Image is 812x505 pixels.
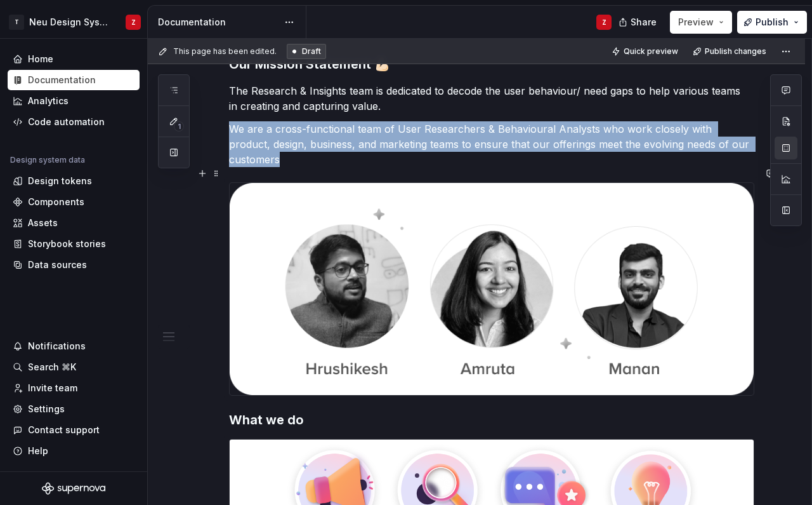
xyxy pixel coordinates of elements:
a: Components [8,192,140,212]
div: Search ⌘K [28,361,76,374]
div: T [9,15,24,30]
div: Documentation [158,16,278,29]
span: This page has been edited. [173,46,277,57]
a: Storybook stories [8,234,140,254]
div: Help [28,445,48,457]
div: Code automation [28,116,105,128]
img: aced7240-2a80-4f1d-a458-81c7a4c74c91.png [230,183,754,395]
button: TNeu Design SystemZ [3,8,145,36]
span: Preview [678,16,714,29]
button: Quick preview [608,43,684,60]
a: Design tokens [8,171,140,191]
a: Settings [8,399,140,419]
div: Components [28,196,84,208]
span: Draft [302,46,321,57]
div: Data sources [28,259,87,271]
div: Neu Design System [29,16,110,29]
button: Publish [737,11,807,34]
svg: Supernova Logo [42,482,105,495]
span: 1 [174,121,184,131]
div: Settings [28,403,65,415]
span: Share [631,16,657,29]
span: Publish [756,16,789,29]
a: Analytics [8,91,140,111]
h3: Our Mission Statement 💪🏻 [229,55,754,73]
p: We are a cross-functional team of User Researchers & Behavioural Analysts who work closely with p... [229,121,754,167]
a: Home [8,49,140,69]
div: Design tokens [28,175,92,187]
a: Documentation [8,70,140,90]
div: Analytics [28,95,69,107]
div: Storybook stories [28,238,106,250]
div: Home [28,53,53,65]
div: Assets [28,217,58,229]
div: Z [131,17,136,27]
div: Z [602,17,606,27]
h3: What we do [229,411,754,429]
button: Contact support [8,420,140,440]
a: Assets [8,213,140,233]
div: Design system data [10,155,85,165]
span: Quick preview [624,46,678,57]
button: Notifications [8,336,140,356]
a: Data sources [8,255,140,275]
a: Code automation [8,112,140,132]
div: Invite team [28,382,77,394]
a: Invite team [8,378,140,398]
button: Share [612,11,665,34]
div: Notifications [28,340,86,353]
button: Search ⌘K [8,357,140,377]
div: Documentation [28,74,96,86]
div: Contact support [28,424,100,436]
span: Publish changes [705,46,766,57]
button: Help [8,441,140,461]
button: Preview [670,11,732,34]
p: The Research & Insights team is dedicated to decode the user behaviour/ need gaps to help various... [229,83,754,114]
button: Publish changes [689,43,772,60]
